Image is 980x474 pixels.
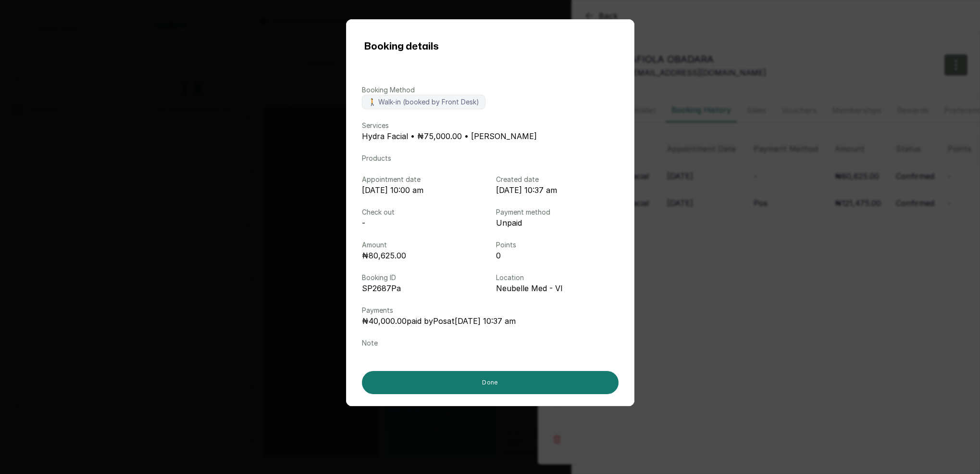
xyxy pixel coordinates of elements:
[362,217,484,229] p: -
[362,338,619,348] p: Note
[362,85,619,95] p: Booking Method
[362,207,484,217] p: Check out
[496,250,619,261] p: 0
[362,250,484,261] p: ₦80,625.00
[496,175,619,184] p: Created date
[362,121,619,130] p: Services
[362,240,484,250] p: Amount
[362,315,619,327] p: ₦40,000.00 paid by Pos at [DATE] 10:37 am
[362,95,485,109] label: 🚶 Walk-in (booked by Front Desk)
[362,175,484,184] p: Appointment date
[362,306,619,315] p: Payments
[496,207,619,217] p: Payment method
[362,282,484,294] p: SP2687Pa
[362,371,619,394] button: Done
[362,130,619,142] p: Hydra Facial • ₦75,000.00 • [PERSON_NAME]
[496,217,619,229] p: Unpaid
[496,282,619,294] p: Neubelle Med - VI
[362,154,619,163] p: Products
[496,240,619,250] p: Points
[496,184,619,196] p: [DATE] 10:37 am
[362,184,484,196] p: [DATE] 10:00 am
[362,273,484,282] p: Booking ID
[496,273,619,282] p: Location
[364,39,438,54] h1: Booking details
